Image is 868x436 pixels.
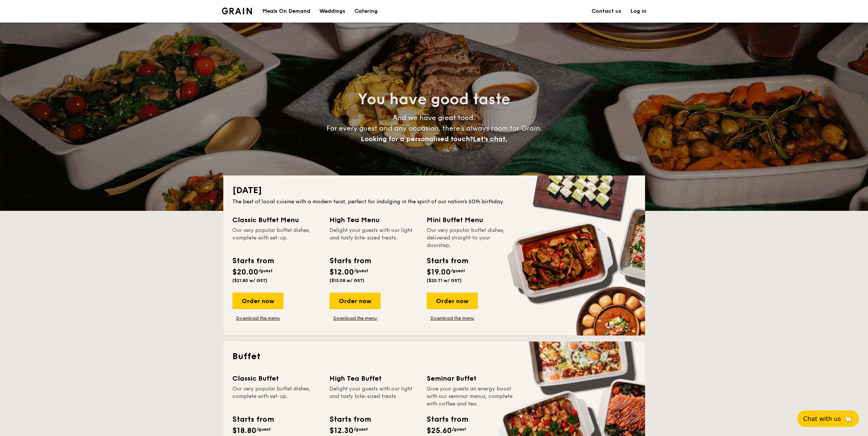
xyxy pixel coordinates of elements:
div: The best of local cuisine with a modern twist, perfect for indulging in the spirit of our nation’... [232,198,636,206]
span: $25.60 [427,426,452,435]
span: /guest [354,427,368,432]
img: Grain [222,8,252,14]
div: Starts from [232,414,273,425]
div: Seminar Buffet [427,373,515,384]
span: Let's chat. [473,135,507,143]
div: High Tea Buffet [330,373,418,384]
h2: Buffet [232,351,636,363]
div: Starts from [330,255,371,267]
button: Chat with us🦙 [797,410,859,427]
div: Delight your guests with our light and tasty bite-sized treats. [330,385,418,408]
span: Chat with us [803,415,841,422]
div: Our very popular buffet dishes, complete with set-up. [232,385,320,408]
div: Starts from [427,414,468,425]
h2: [DATE] [232,184,636,197]
span: You have good taste [358,90,510,108]
div: Starts from [427,255,468,267]
div: Classic Buffet [232,373,320,384]
span: $20.00 [232,268,258,277]
div: Classic Buffet Menu [232,215,320,225]
span: ($20.71 w/ GST) [427,278,462,283]
span: And we have great food. For every guest and any occasion, there’s always room for Grain. [326,114,542,143]
span: /guest [452,427,466,432]
span: Looking for a personalised touch? [361,135,473,143]
span: ($13.08 w/ GST) [330,278,365,283]
div: Order now [427,293,478,309]
div: Mini Buffet Menu [427,215,515,225]
span: $19.00 [427,268,451,277]
div: Our very popular buffet dishes, complete with set-up. [232,227,320,249]
a: Download the menu [330,315,381,321]
span: 🦙 [844,415,853,423]
div: Order now [330,293,381,309]
div: Give your guests an energy boost with our seminar menus, complete with coffee and tea. [427,385,515,408]
div: Starts from [232,255,273,267]
span: /guest [256,427,271,432]
a: Download the menu [232,315,284,321]
a: Logotype [222,8,252,14]
div: Order now [232,293,284,309]
span: $12.30 [330,426,354,435]
span: /guest [354,268,368,273]
span: $12.00 [330,268,354,277]
span: ($21.80 w/ GST) [232,278,267,283]
span: $18.80 [232,426,256,435]
a: Download the menu [427,315,478,321]
span: /guest [451,268,465,273]
div: High Tea Menu [330,215,418,225]
div: Starts from [330,414,371,425]
div: Delight your guests with our light and tasty bite-sized treats. [330,227,418,249]
span: /guest [258,268,273,273]
div: Our very popular buffet dishes, delivered straight to your doorstep. [427,227,515,249]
